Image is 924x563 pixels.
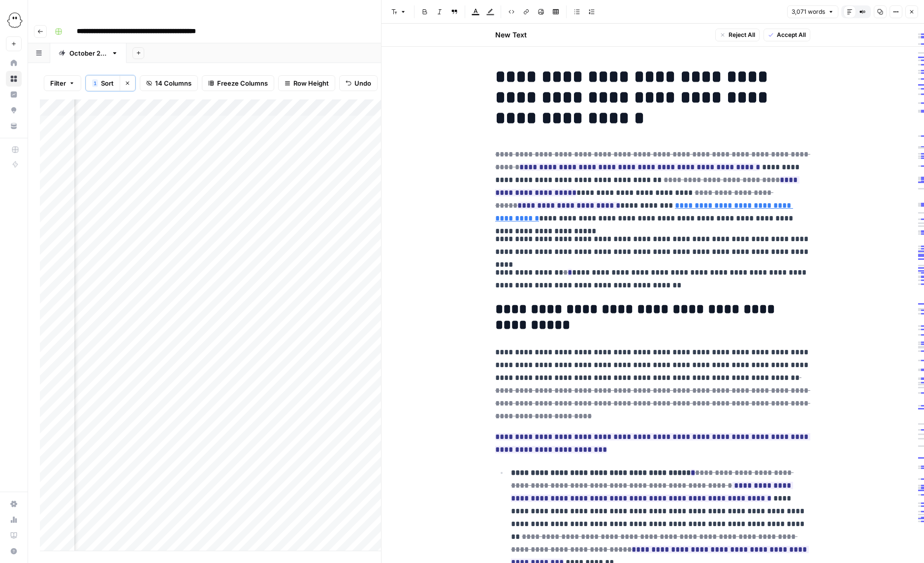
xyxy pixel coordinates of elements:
span: 14 Columns [155,78,191,88]
span: Reject All [729,31,755,39]
button: 14 Columns [140,75,198,91]
span: 1 [94,79,96,87]
span: Accept All [777,31,806,39]
h2: New Text [495,30,527,40]
a: Insights [6,87,22,102]
span: Undo [354,78,371,88]
button: Filter [44,75,81,91]
button: Help + Support [6,543,22,559]
span: Filter [50,78,66,88]
a: [DATE] edits [50,43,127,63]
button: Freeze Columns [202,75,274,91]
span: 3,071 words [792,7,825,16]
a: Browse [6,71,22,87]
a: Settings [6,496,22,512]
a: Usage [6,512,22,528]
span: Freeze Columns [217,78,268,88]
span: Sort [101,78,114,88]
div: 1 [92,79,98,87]
button: Row Height [278,75,335,91]
button: Undo [339,75,378,91]
a: Learning Hub [6,528,22,543]
button: Accept All [764,29,810,41]
a: Opportunities [6,102,22,118]
img: PhantomBuster Logo [6,11,24,29]
a: Your Data [6,118,22,134]
div: [DATE] edits [69,48,107,58]
span: Row Height [293,78,329,88]
button: Reject All [715,29,760,41]
a: Home [6,55,22,71]
button: Workspace: PhantomBuster [6,8,22,32]
button: 3,071 words [787,5,838,18]
button: 1Sort [86,75,120,91]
